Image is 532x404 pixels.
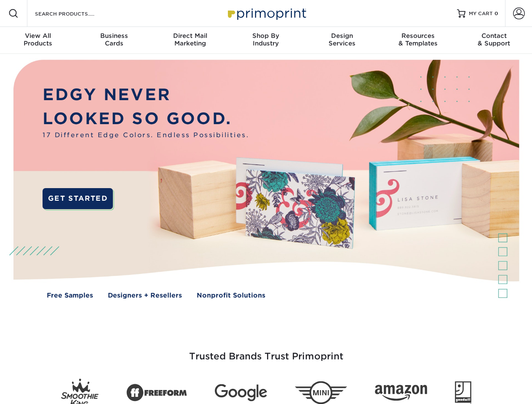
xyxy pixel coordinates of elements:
span: 0 [495,11,498,16]
a: Resources& Templates [380,27,456,54]
div: Industry [228,32,304,47]
span: Business [76,32,152,40]
span: Contact [456,32,532,40]
img: Google [215,384,267,401]
div: & Templates [380,32,456,47]
img: Goodwill [455,381,471,404]
img: Primoprint [224,4,308,22]
a: DesignServices [304,27,380,54]
a: Designers + Resellers [108,291,182,300]
a: GET STARTED [43,188,113,209]
input: SEARCH PRODUCTS..... [34,8,116,19]
p: LOOKED SO GOOD. [43,107,249,131]
a: Shop ByIndustry [228,27,304,54]
span: 17 Different Edge Colors. Endless Possibilities. [43,130,249,140]
h3: Trusted Brands Trust Primoprint [20,331,513,372]
span: Shop By [228,32,304,40]
p: EDGY NEVER [43,83,249,107]
img: Amazon [375,385,427,401]
div: Marketing [152,32,228,47]
a: Free Samples [47,291,93,300]
div: Services [304,32,380,47]
span: MY CART [469,10,493,17]
span: Design [304,32,380,40]
a: Contact& Support [456,27,532,54]
a: Nonprofit Solutions [197,291,265,300]
a: BusinessCards [76,27,152,54]
div: & Support [456,32,532,47]
span: Direct Mail [152,32,228,40]
span: Resources [380,32,456,40]
a: Direct MailMarketing [152,27,228,54]
div: Cards [76,32,152,47]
